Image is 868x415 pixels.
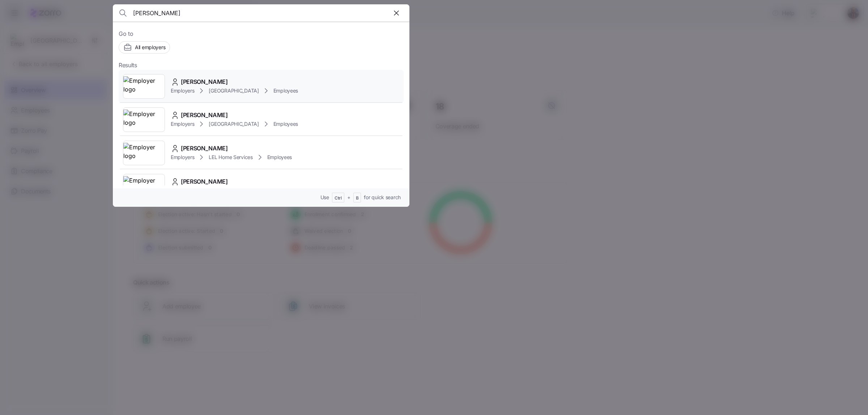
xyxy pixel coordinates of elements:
[335,195,342,201] span: Ctrl
[123,76,165,97] img: Employer logo
[135,44,165,51] span: All employers
[347,194,350,201] span: +
[209,87,259,94] span: [GEOGRAPHIC_DATA]
[181,144,228,153] span: [PERSON_NAME]
[356,195,359,201] span: B
[119,41,170,54] button: All employers
[123,110,165,130] img: Employer logo
[181,177,228,186] span: [PERSON_NAME]
[267,154,292,161] span: Employees
[119,29,404,38] span: Go to
[181,77,228,86] span: [PERSON_NAME]
[209,154,252,161] span: LEL Home Services
[320,194,329,201] span: Use
[181,111,228,120] span: [PERSON_NAME]
[364,194,401,201] span: for quick search
[273,120,298,128] span: Employees
[123,176,165,196] img: Employer logo
[273,87,298,94] span: Employees
[171,87,194,94] span: Employers
[119,61,137,70] span: Results
[171,154,194,161] span: Employers
[209,120,259,128] span: [GEOGRAPHIC_DATA]
[171,120,194,128] span: Employers
[123,143,165,163] img: Employer logo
